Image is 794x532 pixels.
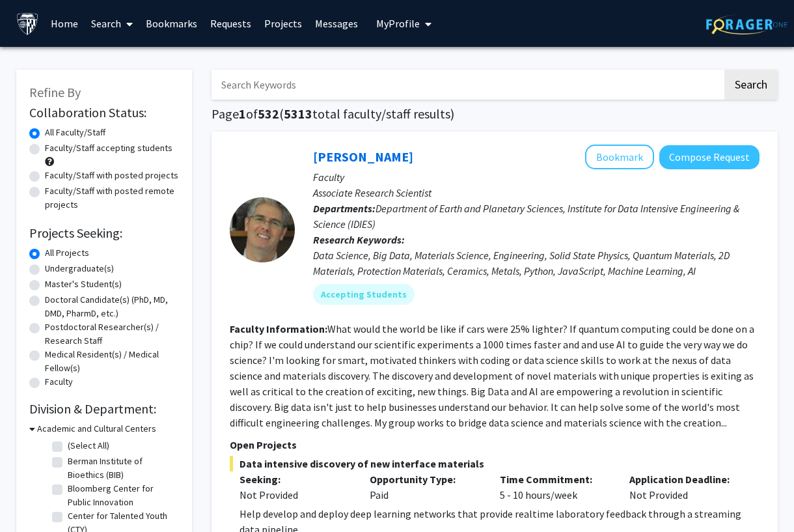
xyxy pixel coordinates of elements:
[139,1,204,46] a: Bookmarks
[29,225,179,241] h2: Projects Seeking:
[313,284,415,305] mat-chip: Accepting Students
[284,105,312,122] span: 5313
[85,1,139,46] a: Search
[44,1,85,46] a: Home
[29,105,179,120] h2: Collaboration Status:
[360,471,490,503] div: Paid
[313,202,739,231] span: Department of Earth and Planetary Sciences, Institute for Data Intensive Engineering & Science (I...
[376,17,420,30] span: My Profile
[659,145,760,169] button: Compose Request to David Elbert
[68,482,176,509] label: Bloomberg Center for Public Innovation
[45,126,105,139] label: All Faculty/Staff
[313,148,413,165] a: [PERSON_NAME]
[230,322,327,335] b: Faculty Information:
[370,471,480,487] p: Opportunity Type:
[313,169,760,185] p: Faculty
[45,293,179,320] label: Doctoral Candidate(s) (PhD, MD, DMD, PharmD, etc.)
[313,233,405,246] b: Research Keywords:
[230,322,754,429] fg-read-more: What would the world be like if cars were 25% lighter? If quantum computing could be done on a ch...
[68,455,176,482] label: Berman Institute of Bioethics (BIB)
[10,473,55,522] iframe: Chat
[629,471,740,487] p: Application Deadline:
[240,487,350,503] div: Not Provided
[45,141,172,155] label: Faculty/Staff accepting students
[45,277,122,291] label: Master's Student(s)
[45,184,179,212] label: Faculty/Staff with posted remote projects
[258,105,279,122] span: 532
[68,439,109,453] label: (Select All)
[16,12,39,35] img: Johns Hopkins University Logo
[212,70,722,100] input: Search Keywords
[45,169,178,182] label: Faculty/Staff with posted projects
[239,105,246,122] span: 1
[240,471,350,487] p: Seeking:
[45,262,114,275] label: Undergraduate(s)
[37,422,156,436] h3: Academic and Cultural Centers
[204,1,258,46] a: Requests
[45,348,179,375] label: Medical Resident(s) / Medical Fellow(s)
[313,202,376,215] b: Departments:
[230,437,760,453] p: Open Projects
[29,401,179,417] h2: Division & Department:
[313,247,760,279] div: Data Science, Big Data, Materials Science, Engineering, Solid State Physics, Quantum Materials, 2...
[706,14,787,35] img: ForagerOne Logo
[724,70,778,100] button: Search
[45,375,73,389] label: Faculty
[500,471,610,487] p: Time Commitment:
[45,246,89,260] label: All Projects
[313,185,760,201] p: Associate Research Scientist
[45,320,179,348] label: Postdoctoral Researcher(s) / Research Staff
[308,1,364,46] a: Messages
[212,106,778,122] h1: Page of ( total faculty/staff results)
[620,471,750,503] div: Not Provided
[230,456,760,471] span: Data intensive discovery of new interface materials
[29,84,81,100] span: Refine By
[490,471,620,503] div: 5 - 10 hours/week
[585,145,654,169] button: Add David Elbert to Bookmarks
[258,1,308,46] a: Projects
